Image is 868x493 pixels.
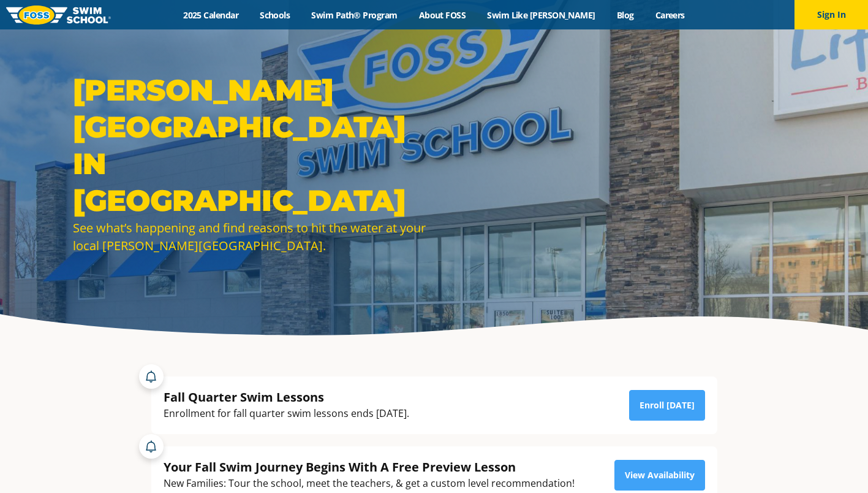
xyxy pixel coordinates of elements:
[164,475,575,492] div: New Families: Tour the school, meet the teachers, & get a custom level recommendation!
[408,9,477,21] a: About FOSS
[164,405,409,422] div: Enrollment for fall quarter swim lessons ends [DATE].
[301,9,408,21] a: Swim Path® Program
[477,9,606,21] a: Swim Like [PERSON_NAME]
[6,6,111,25] img: FOSS Swim School Logo
[73,72,428,219] h1: [PERSON_NAME][GEOGRAPHIC_DATA] in [GEOGRAPHIC_DATA]
[614,460,705,491] a: View Availability
[164,389,409,405] div: Fall Quarter Swim Lessons
[644,9,695,21] a: Careers
[173,9,249,21] a: 2025 Calendar
[606,9,644,21] a: Blog
[629,390,705,421] a: Enroll [DATE]
[249,9,301,21] a: Schools
[73,219,428,254] div: See what’s happening and find reasons to hit the water at your local [PERSON_NAME][GEOGRAPHIC_DATA].
[164,459,575,475] div: Your Fall Swim Journey Begins With A Free Preview Lesson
